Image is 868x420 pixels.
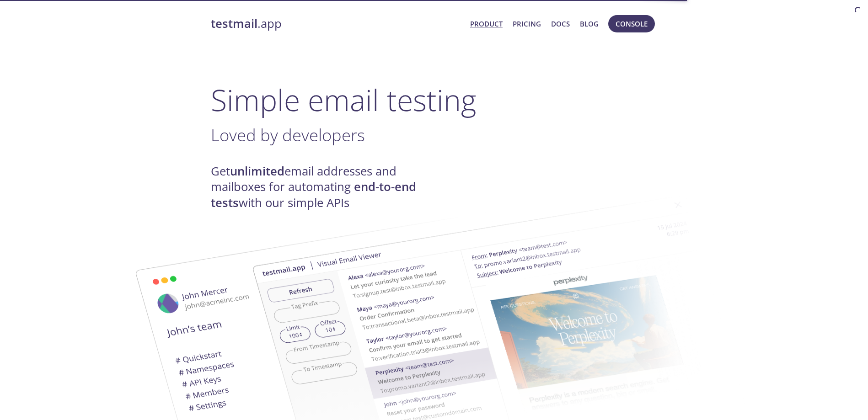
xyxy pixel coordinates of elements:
span: Console [616,18,648,30]
a: Product [470,18,503,30]
strong: end-to-end tests [211,179,416,210]
strong: testmail [211,16,257,32]
a: Pricing [513,18,541,30]
a: Docs [551,18,570,30]
a: testmail.app [211,16,463,32]
strong: unlimited [230,163,284,179]
button: Console [608,15,655,32]
span: Loved by developers [211,123,365,146]
h4: Get email addresses and mailboxes for automating with our simple APIs [211,164,434,211]
a: Blog [580,18,599,30]
h1: Simple email testing [211,82,657,117]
